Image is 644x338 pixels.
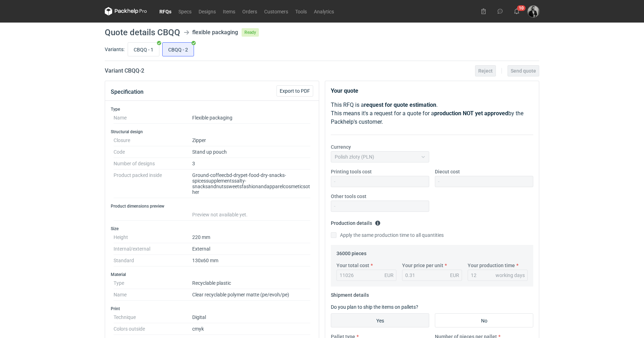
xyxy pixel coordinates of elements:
[384,272,394,279] div: EUR
[111,226,313,232] h3: Size
[511,6,522,17] button: 10
[195,7,219,16] a: Designs
[111,129,313,135] h3: Structural design
[162,42,194,56] label: CBQQ - 2
[111,203,313,209] h3: Product dimensions preview
[511,68,536,73] span: Send quote
[114,243,192,255] dt: Internal/external
[114,146,192,158] dt: Code
[114,170,192,198] dt: Product packed inside
[114,112,192,124] dt: Name
[111,106,313,112] h3: Type
[331,217,381,226] legend: Production details
[114,255,192,266] dt: Standard
[292,7,310,16] a: Tools
[192,232,310,243] dd: 220 mm
[331,101,533,126] p: This RFQ is a . This means it's a request for a quote for a by the Packhelp's customer.
[114,289,192,301] dt: Name
[219,7,239,16] a: Items
[192,323,310,335] dd: cmyk
[435,168,460,175] label: Diecut cost
[468,262,515,269] label: Your production time
[310,7,338,16] a: Analytics
[114,158,192,170] dt: Number of designs
[114,323,192,335] dt: Colors outside
[478,68,493,73] span: Reject
[331,289,369,298] legend: Shipment details
[192,112,310,124] dd: Flexible packaging
[336,262,369,269] label: Your total cost
[434,110,508,117] strong: production NOT yet approved
[364,102,436,108] strong: request for quote estimation
[280,88,310,93] span: Export to PDF
[105,46,124,53] label: Variants:
[331,193,366,200] label: Other tools cost
[192,255,310,266] dd: 130x60 mm
[192,212,248,217] span: Preview not available yet.
[242,28,259,37] span: Ready
[277,85,313,97] button: Export to PDF
[192,312,310,323] dd: Digital
[239,7,261,16] a: Orders
[331,87,358,94] strong: Your quote
[331,304,418,310] label: Do you plan to ship the items on pallets?
[105,67,144,75] h2: Variant CBQQ - 2
[331,168,372,175] label: Printing tools cost
[402,262,443,269] label: Your price per unit
[114,232,192,243] dt: Height
[192,289,310,301] dd: Clear recyclable polymer matte (pe/evoh/pe)
[175,7,195,16] a: Specs
[331,232,444,239] label: Apply the same production time to all quantities
[336,248,366,256] legend: 36000 pieces
[105,7,147,16] svg: Packhelp Pro
[114,135,192,146] dt: Closure
[111,84,144,100] button: Specification
[111,306,313,312] h3: Print
[156,7,175,16] a: RFQs
[128,42,159,56] label: CBQQ - 1
[114,312,192,323] dt: Technique
[192,158,310,170] dd: 3
[508,65,539,76] button: Send quote
[261,7,292,16] a: Customers
[192,135,310,146] dd: Zipper
[105,28,180,37] h1: Quote details CBQQ
[192,146,310,158] dd: Stand up pouch
[475,65,496,76] button: Reject
[496,272,525,279] div: working days
[450,272,459,279] div: EUR
[331,143,351,150] label: Currency
[192,28,238,37] div: flexible packaging
[111,272,313,277] h3: Material
[528,6,539,17] img: Dragan Čivčić
[114,277,192,289] dt: Type
[192,277,310,289] dd: Recyclable plastic
[192,243,310,255] dd: External
[192,170,310,198] dd: Ground-coffeecbd-drypet-food-dry-snacks-spicessupplementssalty-snacksandnutssweetsfashionandappar...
